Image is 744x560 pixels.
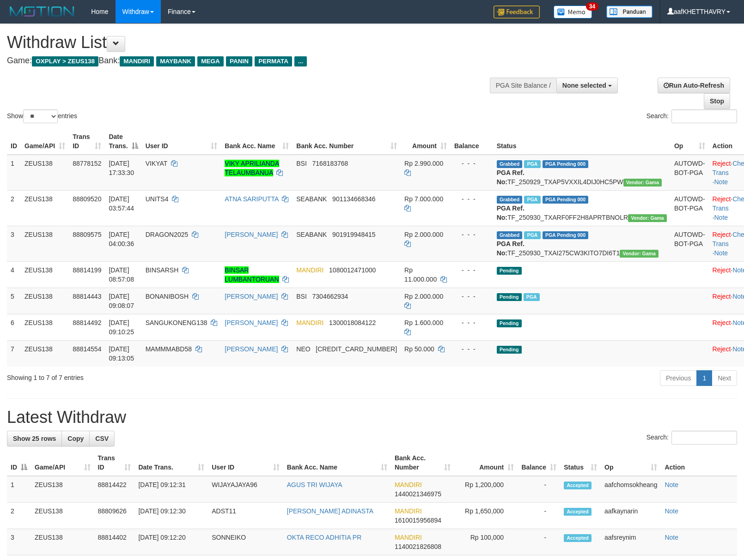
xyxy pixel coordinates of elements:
span: Copy 7168183768 to clipboard [312,160,348,167]
td: TF_250930_TXAI275CW3KITO7DI6T1 [493,226,671,261]
span: BSI [296,293,307,300]
td: - [518,529,560,555]
a: Reject [713,345,731,353]
b: PGA Ref. No: [497,240,524,257]
th: Balance [451,128,493,155]
span: Accepted [564,508,592,516]
a: Show 25 rows [7,431,62,446]
span: Copy 5859459255810052 to clipboard [316,345,397,353]
span: MEGA [197,56,224,66]
span: [DATE] 09:08:07 [109,293,134,309]
span: Copy 901919948415 to clipboard [332,231,375,238]
span: Rp 2.990.000 [404,160,443,167]
span: VIKYAT [146,160,167,167]
span: Grabbed [497,160,523,168]
span: BSI [296,160,307,167]
a: BINSAR LUMBANTORUAN [225,266,279,283]
td: AUTOWD-BOT-PGA [671,155,709,191]
span: SANGUKONENG138 [146,319,207,326]
span: Vendor URL: https://trx31.1velocity.biz [623,179,662,187]
th: User ID: activate to sort column ascending [208,450,283,476]
span: MAYBANK [156,56,195,66]
a: Copy [61,431,90,446]
a: Reject [713,266,731,274]
td: 2 [7,503,31,529]
th: Trans ID: activate to sort column ascending [94,450,135,476]
td: - [518,503,560,529]
span: NEO [296,345,310,353]
td: - [518,476,560,503]
td: TF_250930_TXARF0FF2H8APRTBNOLR [493,190,671,226]
td: SONNEIKO [208,529,283,555]
span: SEABANK [296,195,327,203]
div: - - - [454,292,489,301]
td: aafsreynim [601,529,661,555]
h4: Game: Bank: [7,56,487,66]
th: Game/API: activate to sort column ascending [21,128,69,155]
span: Copy 1080012471000 to clipboard [329,266,376,274]
th: Op: activate to sort column ascending [671,128,709,155]
span: Vendor URL: https://trx31.1velocity.biz [628,214,667,222]
span: Rp 50.000 [404,345,434,353]
a: ATNA SARIPUTTA [225,195,278,203]
span: 88809575 [73,231,101,238]
img: panduan.png [606,6,653,18]
span: Accepted [564,482,592,489]
span: SEABANK [296,231,327,238]
div: PGA Site Balance / [490,78,556,93]
td: ZEUS138 [21,288,69,314]
a: [PERSON_NAME] ADINASTA [287,507,373,515]
th: Bank Acc. Number: activate to sort column ascending [293,128,401,155]
a: Note [714,178,728,186]
th: Amount: activate to sort column ascending [454,450,518,476]
span: MANDIRI [120,56,154,66]
td: Rp 1,200,000 [454,476,518,503]
span: Marked by aafchomsokheang [524,160,540,168]
span: 88778152 [73,160,101,167]
th: Trans ID: activate to sort column ascending [69,128,105,155]
span: Copy 1300018084122 to clipboard [329,319,376,326]
td: [DATE] 09:12:30 [134,503,208,529]
span: Rp 1.600.000 [404,319,443,326]
span: UNITS4 [146,195,169,203]
th: Amount: activate to sort column ascending [401,128,451,155]
b: PGA Ref. No: [497,205,524,221]
img: Button%20Memo.svg [554,6,592,18]
td: ADST11 [208,503,283,529]
span: Marked by aafkaynarin [524,196,540,204]
span: MANDIRI [296,319,323,326]
div: - - - [454,159,489,168]
img: Feedback.jpg [494,6,540,18]
th: Game/API: activate to sort column ascending [31,450,94,476]
label: Show entries [7,109,77,123]
th: Date Trans.: activate to sort column descending [105,128,141,155]
span: CSV [95,435,109,442]
td: [DATE] 09:12:31 [134,476,208,503]
td: 88814402 [94,529,135,555]
input: Search: [671,431,737,445]
td: ZEUS138 [31,529,94,555]
span: Copy 1610015956894 to clipboard [395,517,441,524]
label: Search: [646,109,737,123]
span: MANDIRI [395,507,422,515]
th: ID: activate to sort column descending [7,450,31,476]
span: Accepted [564,534,592,542]
span: Copy 901134668346 to clipboard [332,195,375,203]
b: PGA Ref. No: [497,169,524,186]
span: BINSARSH [146,266,179,274]
th: Status: activate to sort column ascending [560,450,601,476]
td: 2 [7,190,21,226]
td: 6 [7,314,21,340]
label: Search: [646,431,737,445]
span: [DATE] 09:13:05 [109,345,134,362]
span: BONANIBOSH [146,293,189,300]
th: Balance: activate to sort column ascending [518,450,560,476]
td: WIJAYAJAYA96 [208,476,283,503]
td: ZEUS138 [21,314,69,340]
td: ZEUS138 [21,155,69,191]
span: Pending [497,319,522,327]
th: Action [661,450,737,476]
span: MANDIRI [395,481,422,488]
td: 88809626 [94,503,135,529]
h1: Withdraw List [7,33,487,52]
